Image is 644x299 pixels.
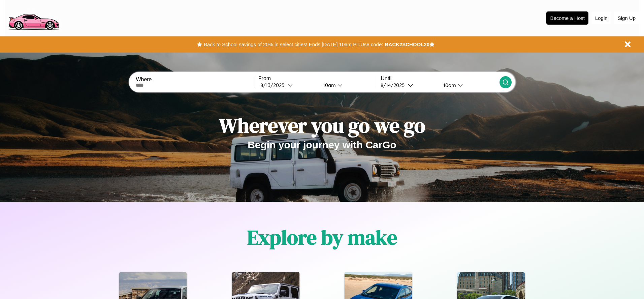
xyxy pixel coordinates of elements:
label: From [258,76,377,82]
button: 10am [318,82,377,89]
label: Where [136,77,254,83]
div: 10am [440,82,458,88]
button: 8/13/2025 [258,82,318,89]
button: Back to School savings of 20% in select cities! Ends [DATE] 10am PT.Use code: [202,40,385,49]
div: 8 / 13 / 2025 [260,82,288,88]
button: Login [592,12,611,24]
button: Sign Up [614,12,639,24]
button: 10am [438,82,499,89]
div: 10am [320,82,337,88]
button: Become a Host [546,11,588,25]
div: 8 / 14 / 2025 [381,82,408,88]
label: Until [381,76,499,82]
img: logo [5,3,62,32]
h1: Explore by make [247,223,397,251]
b: BACK2SCHOOL20 [385,41,429,47]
